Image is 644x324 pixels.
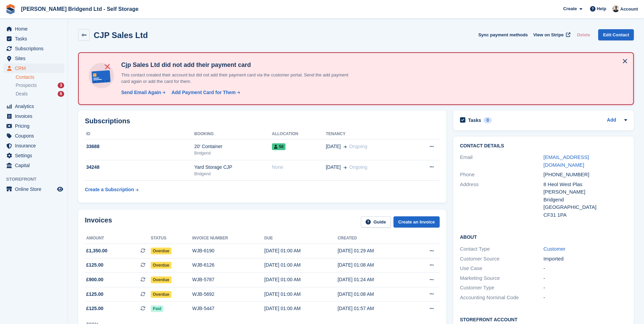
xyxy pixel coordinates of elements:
[544,294,627,302] div: -
[460,284,544,292] div: Customer Type
[3,54,64,63] a: menu
[86,291,104,298] span: £125.00
[15,141,56,150] span: Insurance
[3,44,64,53] a: menu
[544,196,627,204] div: Bridgend
[478,29,528,40] button: Sync payment methods
[460,143,627,149] h2: Contact Details
[192,305,264,312] div: WJB-5447
[58,91,64,97] div: 6
[194,164,272,171] div: Yard Storage CJP
[194,143,272,150] div: 20' Container
[3,131,64,141] a: menu
[544,181,627,188] div: 8 Heol West Plas
[544,171,627,179] div: [PHONE_NUMBER]
[86,305,104,312] span: £125.00
[3,24,64,34] a: menu
[192,233,264,244] th: Invoice number
[3,102,64,111] a: menu
[15,64,56,73] span: CRM
[85,164,194,171] div: 34248
[15,111,56,121] span: Invoices
[563,5,577,12] span: Create
[85,186,134,193] div: Create a Subscription
[15,24,56,34] span: Home
[151,262,171,269] span: Overdue
[15,54,56,63] span: Sites
[16,74,64,80] a: Contacts
[151,233,192,244] th: Status
[3,34,64,43] a: menu
[85,129,194,140] th: ID
[460,255,544,263] div: Customer Source
[264,291,338,298] div: [DATE] 01:00 AM
[15,131,56,141] span: Coupons
[337,247,411,254] div: [DATE] 01:29 AM
[533,32,564,38] span: View on Stripe
[118,61,356,69] h4: Cjp Sales Ltd did not add their payment card
[16,82,64,89] a: Prospects 3
[15,34,56,43] span: Tasks
[393,216,440,228] a: Create an Invoice
[86,276,104,283] span: £900.00
[151,305,163,312] span: Paid
[544,274,627,282] div: -
[94,31,148,40] h2: CJP Sales Ltd
[544,188,627,196] div: [PERSON_NAME]
[192,276,264,283] div: WJB-5787
[598,29,634,40] a: Edit Contact
[544,246,566,252] a: Customer
[3,111,64,121] a: menu
[194,129,272,140] th: Booking
[192,291,264,298] div: WJB-5692
[3,151,64,160] a: menu
[272,143,286,150] span: 58
[3,184,64,194] a: menu
[58,83,64,88] div: 3
[620,6,638,13] span: Account
[56,185,64,193] a: Preview store
[85,117,440,125] h2: Subscriptions
[6,176,68,183] span: Storefront
[531,29,572,40] a: View on Stripe
[15,121,56,131] span: Pricing
[3,64,64,73] a: menu
[361,216,391,228] a: Guide
[460,171,544,179] div: Phone
[192,262,264,269] div: WJB-6126
[15,184,56,194] span: Online Store
[460,181,544,219] div: Address
[612,5,619,12] img: Rhys Jones
[264,247,338,254] div: [DATE] 01:00 AM
[264,233,338,244] th: Due
[15,151,56,160] span: Settings
[18,3,141,15] a: [PERSON_NAME] Bridgend Ltd - Self Storage
[460,154,544,169] div: Email
[337,233,411,244] th: Created
[337,291,411,298] div: [DATE] 01:08 AM
[607,116,616,124] a: Add
[544,255,627,263] div: Imported
[264,305,338,312] div: [DATE] 01:00 AM
[192,247,264,254] div: WJB-6190
[349,164,367,170] span: Ongoing
[194,150,272,156] div: Bridgend
[326,164,341,171] span: [DATE]
[544,265,627,272] div: -
[16,90,64,97] a: Deals 6
[597,5,606,12] span: Help
[85,143,194,150] div: 33688
[468,117,481,123] h2: Tasks
[15,102,56,111] span: Analytics
[171,89,236,96] div: Add Payment Card for Them
[460,294,544,302] div: Accounting Nominal Code
[337,305,411,312] div: [DATE] 01:57 AM
[87,61,116,90] img: no-card-linked-e7822e413c904bf8b177c4d89f31251c4716f9871600ec3ca5bfc59e148c83f4.svg
[85,233,151,244] th: Amount
[574,29,593,40] button: Delete
[264,276,338,283] div: [DATE] 01:00 AM
[15,44,56,53] span: Subscriptions
[326,143,341,150] span: [DATE]
[151,276,171,283] span: Overdue
[169,89,241,96] a: Add Payment Card for Them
